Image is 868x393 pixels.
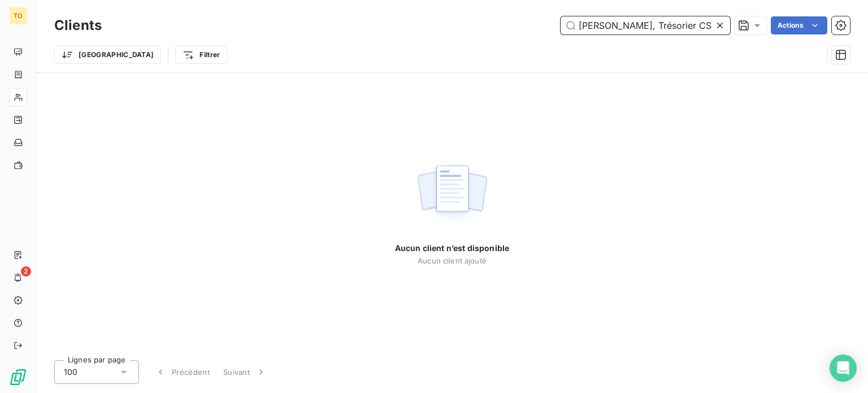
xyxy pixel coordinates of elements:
[54,46,161,64] button: [GEOGRAPHIC_DATA]
[148,360,216,384] button: Précédent
[561,16,730,34] input: Rechercher
[395,243,509,254] span: Aucun client n’est disponible
[771,16,827,34] button: Actions
[830,355,857,382] div: Open Intercom Messenger
[416,159,488,229] img: empty state
[54,15,102,36] h3: Clients
[9,368,27,386] img: Logo LeanPay
[9,7,27,25] div: TO
[175,46,227,64] button: Filtrer
[64,366,77,378] span: 100
[21,266,31,277] span: 2
[418,256,487,265] span: Aucun client ajouté
[216,360,274,384] button: Suivant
